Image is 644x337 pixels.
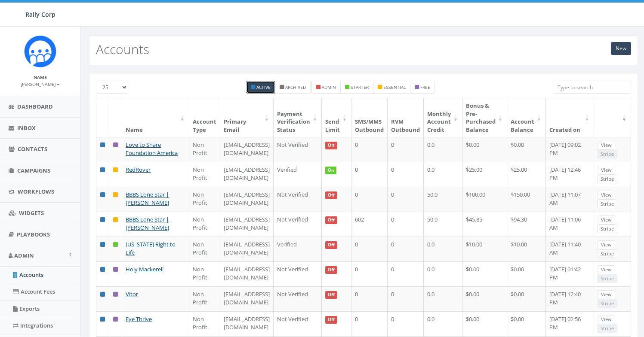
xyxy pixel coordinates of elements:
[274,286,322,311] td: Not Verified
[122,98,189,137] th: Name: activate to sort column ascending
[424,162,462,187] td: 0.0
[220,261,274,286] td: [EMAIL_ADDRESS][DOMAIN_NAME]
[424,137,462,162] td: 0.0
[126,141,178,157] a: Love to Share Foundation America
[351,212,388,237] td: 602
[388,162,424,187] td: 0
[598,216,615,225] a: View
[274,311,322,336] td: Not Verified
[424,98,462,137] th: Monthly Account Credit: activate to sort column ascending
[546,311,594,336] td: [DATE] 02:56 PM
[189,98,220,137] th: Account Type
[126,166,151,173] a: RedRover
[597,200,617,209] a: Stripe
[25,10,55,18] span: Rally Corp
[325,291,337,299] span: Off
[424,237,462,261] td: 0.0
[597,175,617,184] a: Stripe
[546,137,594,162] td: [DATE] 09:02 PM
[325,167,336,174] span: On
[507,98,546,137] th: Account Balance: activate to sort column ascending
[388,237,424,261] td: 0
[220,187,274,212] td: [EMAIL_ADDRESS][DOMAIN_NAME]
[424,311,462,336] td: 0.0
[351,162,388,187] td: 0
[598,141,615,150] a: View
[424,286,462,311] td: 0.0
[462,212,507,237] td: $45.85
[126,191,169,206] a: BBBS Lone Star | [PERSON_NAME]
[126,216,169,231] a: BBBS Lone Star | [PERSON_NAME]
[220,137,274,162] td: [EMAIL_ADDRESS][DOMAIN_NAME]
[507,311,546,336] td: $0.00
[597,225,617,234] a: Stripe
[462,187,507,212] td: $100.00
[189,212,220,237] td: Non Profit
[220,98,274,137] th: Primary Email : activate to sort column ascending
[189,261,220,286] td: Non Profit
[189,137,220,162] td: Non Profit
[351,286,388,311] td: 0
[424,261,462,286] td: 0.0
[351,237,388,261] td: 0
[611,42,631,55] a: New
[462,237,507,261] td: $10.00
[285,84,306,90] small: Archived
[598,240,615,249] a: View
[388,261,424,286] td: 0
[220,286,274,311] td: [EMAIL_ADDRESS][DOMAIN_NAME]
[424,212,462,237] td: 50.0
[507,237,546,261] td: $10.00
[220,212,274,237] td: [EMAIL_ADDRESS][DOMAIN_NAME]
[597,249,617,258] a: Stripe
[388,311,424,336] td: 0
[126,290,138,298] a: Vitor
[388,286,424,311] td: 0
[17,167,50,174] span: Campaigns
[325,191,337,199] span: Off
[126,265,163,273] a: Holy Mackerel!
[462,137,507,162] td: $0.00
[598,290,615,299] a: View
[274,162,322,187] td: Verified
[420,84,430,90] small: free
[126,240,176,256] a: [US_STATE] Right to Life
[274,261,322,286] td: Not Verified
[351,261,388,286] td: 0
[274,237,322,261] td: Verified
[507,137,546,162] td: $0.00
[462,162,507,187] td: $25.00
[507,212,546,237] td: $94.30
[24,35,56,67] img: Icon_1.png
[126,315,152,323] a: Eye Thrive
[546,286,594,311] td: [DATE] 12:40 PM
[322,98,351,137] th: Send Limit: activate to sort column ascending
[325,266,337,274] span: Off
[351,137,388,162] td: 0
[462,261,507,286] td: $0.00
[220,237,274,261] td: [EMAIL_ADDRESS][DOMAIN_NAME]
[17,231,50,238] span: Playbooks
[351,84,369,90] small: starter
[553,81,631,94] input: Type to search
[189,311,220,336] td: Non Profit
[383,84,406,90] small: essential
[546,98,594,137] th: Created on: activate to sort column ascending
[388,212,424,237] td: 0
[546,212,594,237] td: [DATE] 11:06 AM
[274,98,322,137] th: Payment Verification Status : activate to sort column ascending
[220,162,274,187] td: [EMAIL_ADDRESS][DOMAIN_NAME]
[189,237,220,261] td: Non Profit
[507,187,546,212] td: $150.00
[598,265,615,274] a: View
[598,191,615,200] a: View
[388,137,424,162] td: 0
[274,187,322,212] td: Not Verified
[462,286,507,311] td: $0.00
[424,187,462,212] td: 50.0
[18,188,54,195] span: Workflows
[17,124,36,132] span: Inbox
[507,261,546,286] td: $0.00
[598,315,615,324] a: View
[34,74,47,80] small: Name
